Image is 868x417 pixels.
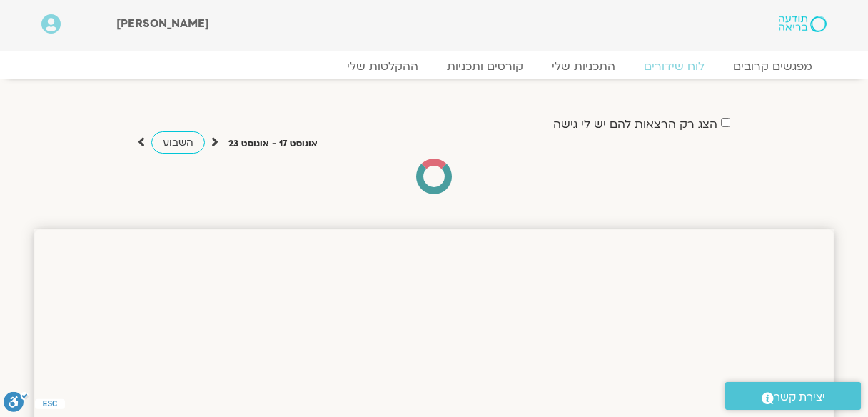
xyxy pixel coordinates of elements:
[228,136,318,151] p: אוגוסט 17 - אוגוסט 23
[719,59,827,74] a: מפגשים קרובים
[774,388,825,407] span: יצירת קשר
[151,131,205,154] a: השבוע
[725,382,861,410] a: יצירת קשר
[163,136,193,149] span: השבוע
[630,59,719,74] a: לוח שידורים
[333,59,433,74] a: ההקלטות שלי
[433,59,538,74] a: קורסים ותכניות
[553,118,717,131] label: הצג רק הרצאות להם יש לי גישה
[41,59,827,74] nav: Menu
[538,59,630,74] a: התכניות שלי
[116,16,209,31] span: [PERSON_NAME]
